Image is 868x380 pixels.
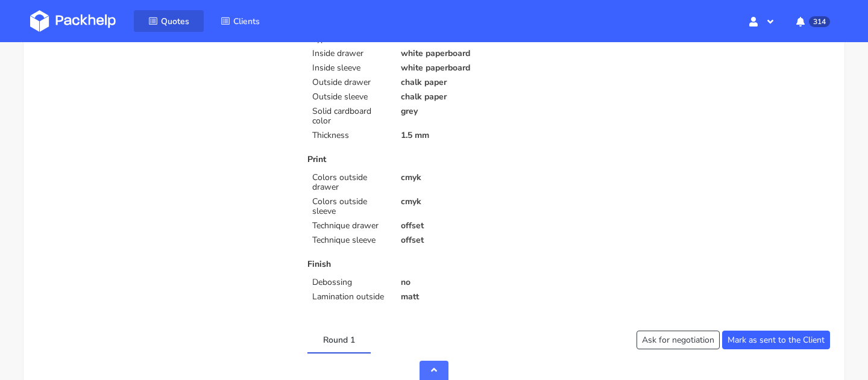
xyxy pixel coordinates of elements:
span: Quotes [161,16,189,27]
p: Print [307,155,560,164]
p: Technique drawer [312,221,386,231]
p: Inside drawer [312,49,386,58]
p: Finish [307,260,560,269]
p: white paperboard [401,63,561,73]
p: offset [401,221,561,231]
p: Lamination outside [312,292,386,302]
p: Technique sleeve [312,235,386,245]
span: 314 [809,16,830,27]
p: matt [401,292,561,302]
a: Round 1 [307,326,371,352]
p: Debossing [312,278,386,287]
p: solid cardboard [401,34,561,44]
p: Colors outside drawer [312,173,386,192]
p: Solid cardboard color [312,107,386,126]
p: offset [401,235,561,245]
p: chalk paper [401,92,561,102]
a: Clients [206,10,274,32]
img: Dashboard [30,10,116,32]
button: Ask for negotiation [637,331,720,349]
p: cmyk [401,173,561,182]
p: no [401,278,561,287]
p: Colors outside sleeve [312,197,386,216]
p: chalk paper [401,78,561,87]
p: 1.5 mm [401,131,561,140]
span: Clients [233,16,260,27]
p: Outside sleeve [312,92,386,102]
p: cmyk [401,197,561,207]
p: grey [401,107,561,116]
p: Outside drawer [312,78,386,87]
a: Quotes [134,10,204,32]
p: Type [312,34,386,44]
p: Thickness [312,131,386,140]
button: Mark as sent to the Client [722,331,830,349]
button: 314 [787,10,838,32]
p: white paperboard [401,49,561,58]
p: Inside sleeve [312,63,386,73]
